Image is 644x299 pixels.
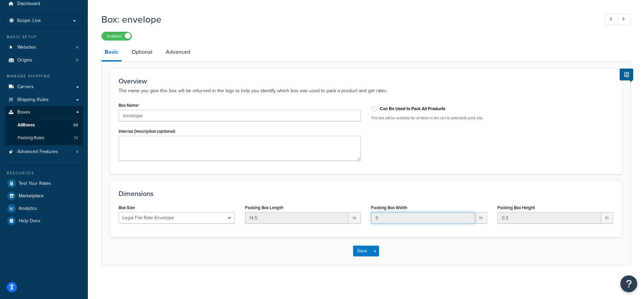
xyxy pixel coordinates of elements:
[5,170,83,176] div: Resources
[19,218,41,224] span: Help Docs
[18,135,44,141] span: Packing Rules
[119,205,135,210] label: Box Size
[17,84,34,90] span: Carriers
[102,32,131,40] label: Enabled
[17,57,32,63] span: Origins
[5,94,83,106] a: Shipping Rules
[5,73,83,79] div: Manage Shipping
[73,122,78,128] span: 93
[5,146,83,158] li: Advanced Features
[371,205,407,210] label: Packing Box Width
[128,44,156,60] a: Optional
[5,119,83,131] a: AllBoxes93
[618,14,631,25] a: Next Record
[5,54,83,67] a: Origins11
[5,81,83,93] a: Carriers
[475,212,487,224] span: in
[17,97,49,103] span: Shipping Rules
[5,41,83,54] a: Websites4
[19,181,51,186] span: Test Your Rates
[349,212,361,224] span: in
[5,132,83,144] a: Packing Rules74
[19,193,44,199] span: Marketplace
[371,116,613,121] p: This box will be available for all items in the cart to potentially pack into
[17,18,41,24] span: Scope: Live
[5,215,83,227] a: Help Docs
[17,1,40,7] span: Dashboard
[119,77,613,85] h3: Overview
[17,149,58,155] span: Advanced Features
[5,34,83,40] div: Basic Setup
[5,146,83,158] a: Advanced Features4
[353,246,371,256] button: Save
[380,106,445,112] label: Can Be Used to Pack All Products
[5,41,83,54] li: Websites
[76,149,78,155] span: 4
[119,190,613,197] h3: Dimensions
[5,177,83,190] a: Test Your Rates
[17,45,36,50] span: Websites
[620,275,637,292] button: Open Resource Center
[76,45,78,50] span: 4
[5,190,83,202] a: Marketplace
[5,106,83,119] a: Boxes
[18,122,35,128] span: All Boxes
[74,135,78,141] span: 74
[620,69,633,80] button: Show Help Docs
[371,106,378,111] input: This option can't be selected because the box is assigned to a dimensional rule
[5,106,83,145] li: Boxes
[17,109,30,115] span: Boxes
[245,205,283,210] label: Packing Box Length
[5,54,83,67] li: Origins
[119,103,140,108] label: Box Name
[76,57,78,63] span: 11
[601,212,613,224] span: in
[5,202,83,215] a: Analytics
[163,44,194,60] a: Advanced
[119,87,613,95] p: The name you give this box will be returned in the logs to help you identify which box was used t...
[119,129,175,134] label: Internal Description (optional)
[5,132,83,144] li: Packing Rules
[497,205,535,210] label: Packing Box Height
[101,44,122,61] a: Basic
[19,206,37,211] span: Analytics
[605,14,618,25] a: Previous Record
[101,13,593,26] h1: Box: envelope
